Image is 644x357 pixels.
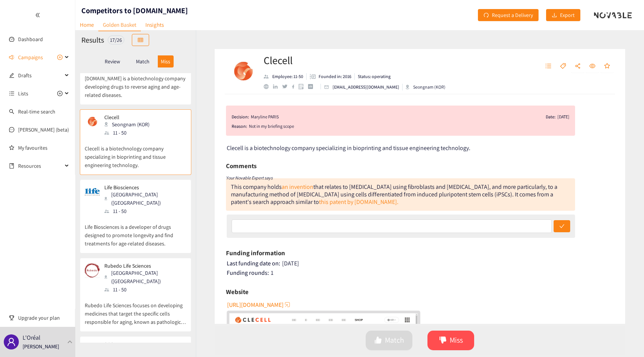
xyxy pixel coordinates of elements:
[81,35,104,45] h2: Results
[138,37,143,43] span: table
[104,129,154,137] div: 11 - 50
[18,36,43,43] a: Dashboard
[226,160,256,172] h6: Comments
[9,315,14,320] span: trophy
[518,276,644,357] div: Widget de chat
[385,334,404,346] span: Match
[355,73,391,80] li: Status
[104,120,154,129] div: Seongnam (KOR)
[560,11,575,19] span: Export
[589,63,595,70] span: eye
[104,207,186,215] div: 11 - 50
[104,285,186,294] div: 11 - 50
[104,341,181,347] p: AOA
[227,259,280,267] span: Last funding date on:
[556,60,570,72] button: tag
[552,12,557,18] span: download
[104,190,186,207] div: [GEOGRAPHIC_DATA] ([GEOGRAPHIC_DATA])
[226,175,273,181] i: Your Novable Expert says
[542,60,555,72] button: unordered-list
[75,19,98,31] a: Home
[141,19,168,31] a: Insights
[227,144,470,152] span: Clecell is a biotechnology company specializing in bioprinting and tissue engineering technology.
[545,63,551,70] span: unordered-list
[406,84,446,90] div: Seongnam (KOR)
[600,60,614,72] button: star
[226,286,249,297] h6: Website
[492,11,533,19] span: Request a Delivery
[104,114,150,120] p: Clecell
[104,184,181,190] p: Life Biosciences
[484,12,489,18] span: redo
[23,333,40,342] p: L'Oréal
[85,67,186,99] p: [DOMAIN_NAME] is a biotechnology company developing drugs to reverse aging and age-related diseases.
[132,34,149,46] button: table
[18,310,69,325] span: Upgrade your plan
[57,91,63,96] span: plus-circle
[319,198,398,206] a: this patent by [DOMAIN_NAME].
[108,35,124,44] div: 17 / 26
[18,86,28,101] span: Lists
[546,113,555,121] span: Date:
[575,63,581,70] span: share-alt
[604,63,610,70] span: star
[57,55,63,60] span: plus-circle
[319,73,351,80] p: Founded in: 2016
[282,183,313,191] a: an invention
[374,336,382,345] span: like
[282,84,291,88] a: twitter
[439,336,447,345] span: dislike
[85,294,186,326] p: Rubedo Life Sciences focuses on developing medicines that target the specific cells responsible f...
[226,178,575,211] div: This company holds that relates to [MEDICAL_DATA] using fibroblasts and [MEDICAL_DATA], and more ...
[18,50,43,65] span: Campaigns
[264,84,273,89] a: website
[333,84,399,90] p: [EMAIL_ADDRESS][DOMAIN_NAME]
[7,337,16,346] span: user
[85,114,100,129] img: Snapshot of the company's website
[227,260,614,267] div: [DATE]
[307,73,355,80] li: Founded in year
[264,73,307,80] li: Employees
[559,224,565,230] span: check
[249,123,569,130] div: Not in my briefing scope
[518,276,644,357] iframe: Chat Widget
[9,163,14,169] span: book
[292,84,299,89] a: facebook
[358,73,391,80] p: Status: operating
[85,184,100,199] img: Snapshot of the company's website
[227,269,269,277] span: Funding rounds:
[571,60,584,72] button: share-alt
[273,84,282,89] a: linkedin
[227,300,284,310] span: [URL][DOMAIN_NAME]
[9,73,14,78] span: edit
[136,58,150,64] p: Match
[85,263,100,278] img: Snapshot of the company's website
[18,108,55,115] a: Real-time search
[18,68,63,83] span: Drafts
[104,269,186,285] div: [GEOGRAPHIC_DATA] ([GEOGRAPHIC_DATA])
[366,331,412,350] button: likeMatch
[478,9,539,21] button: redoRequest a Delivery
[546,9,580,21] button: downloadExport
[557,113,569,121] div: [DATE]
[35,12,40,18] span: double-left
[272,73,303,80] p: Employee: 11-50
[308,84,317,89] a: crunchbase
[226,247,285,259] h6: Funding information
[105,58,120,64] p: Review
[161,58,170,64] p: Miss
[264,53,446,68] h2: Clecell
[18,126,69,133] a: [PERSON_NAME] (beta)
[98,19,141,31] a: Golden Basket
[227,299,291,311] button: [URL][DOMAIN_NAME]
[232,113,249,121] span: Decision:
[450,334,463,346] span: Miss
[427,331,474,350] button: dislikeMiss
[23,342,59,351] p: [PERSON_NAME]
[104,263,181,269] p: Rubedo Life Sciences
[232,123,247,130] span: Reason:
[299,84,308,89] a: google maps
[227,269,614,277] div: 1
[554,220,570,232] button: check
[18,158,63,173] span: Resources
